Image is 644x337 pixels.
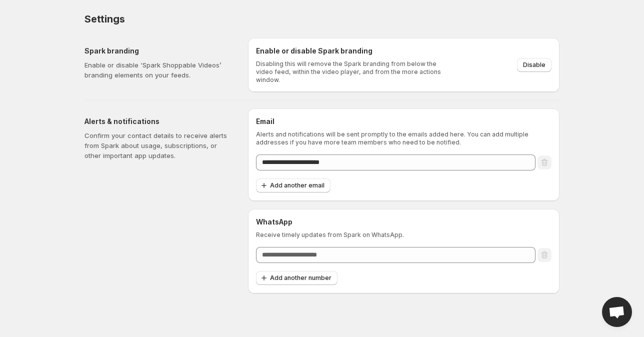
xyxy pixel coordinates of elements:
p: Enable or disable ‘Spark Shoppable Videos’ branding elements on your feeds. [84,60,232,80]
div: Open chat [602,297,632,327]
span: Settings [84,13,124,25]
h6: Email [256,116,551,126]
p: Disabling this will remove the Spark branding from below the video feed, within the video player,... [256,60,447,84]
h5: Alerts & notifications [84,116,232,126]
h5: Spark branding [84,46,232,56]
span: Add another email [270,181,324,189]
span: Disable [523,61,545,69]
p: Confirm your contact details to receive alerts from Spark about usage, subscriptions, or other im... [84,130,232,160]
span: Add another number [270,274,331,282]
h6: WhatsApp [256,217,551,227]
button: Disable [517,58,551,72]
button: Add another number [256,271,337,285]
button: Add another email [256,178,330,192]
p: Alerts and notifications will be sent promptly to the emails added here. You can add multiple add... [256,130,551,146]
h6: Enable or disable Spark branding [256,46,447,56]
p: Receive timely updates from Spark on WhatsApp. [256,231,551,239]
